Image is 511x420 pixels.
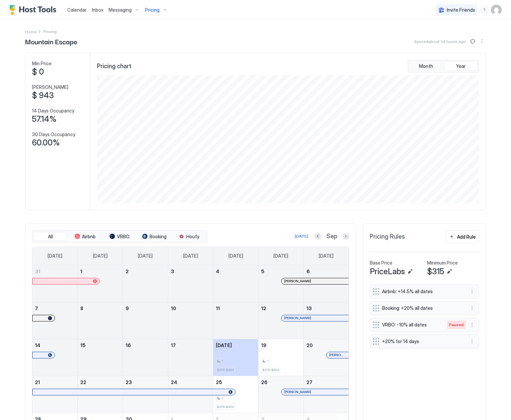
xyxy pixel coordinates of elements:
[171,269,174,274] span: 3
[32,339,77,351] a: September 14, 2025
[126,379,132,385] span: 23
[123,376,168,388] a: September 23, 2025
[32,265,77,278] a: August 31, 2025
[78,265,123,302] td: September 1, 2025
[304,376,349,388] a: September 27, 2025
[168,339,213,351] a: September 17, 2025
[457,233,476,240] div: Add Rule
[284,390,346,394] div: [PERSON_NAME]
[126,342,131,348] span: 16
[32,302,77,315] a: September 7, 2025
[258,376,303,388] a: September 26, 2025
[123,302,168,339] td: September 9, 2025
[468,321,476,329] div: menu
[171,342,176,348] span: 17
[32,230,207,243] div: tab-group
[48,234,53,240] span: All
[25,36,77,46] span: Mountain Escape
[78,376,123,413] td: September 22, 2025
[478,37,486,45] button: More options
[186,234,199,240] span: Houfy
[382,289,461,295] span: Airbnb: +14.5% all dates
[123,265,168,278] a: September 2, 2025
[150,234,167,240] span: Booking
[370,267,405,277] span: PriceLabs
[145,7,160,13] span: Pricing
[80,269,82,274] span: 1
[32,61,52,67] span: Min Price
[222,359,223,363] span: 1
[32,67,44,77] span: $ 0
[41,247,69,265] a: Sunday
[267,247,295,265] a: Friday
[25,28,37,35] a: Home
[32,114,57,124] span: 57.14%
[168,265,213,302] td: September 3, 2025
[78,265,123,278] a: September 1, 2025
[314,233,321,240] button: Previous month
[319,253,333,259] span: [DATE]
[222,396,223,400] span: 1
[306,342,313,348] span: 20
[183,253,198,259] span: [DATE]
[213,265,258,302] td: September 4, 2025
[78,339,123,376] td: September 15, 2025
[123,265,168,302] td: September 2, 2025
[213,265,258,278] a: September 4, 2025
[35,342,40,348] span: 14
[171,306,176,311] span: 10
[103,232,136,241] button: VRBO
[284,390,311,394] span: [PERSON_NAME]
[258,376,304,413] td: September 26, 2025
[138,232,171,241] button: Booking
[131,247,159,265] a: Tuesday
[172,232,206,241] button: Houfy
[284,279,346,283] div: [PERSON_NAME]
[126,306,129,311] span: 9
[295,233,308,239] div: [DATE]
[123,339,168,376] td: September 16, 2025
[217,405,234,409] span: $378-$454
[258,265,304,302] td: September 5, 2025
[370,233,405,241] span: Pricing Rules
[303,302,349,339] td: September 13, 2025
[123,302,168,315] a: September 9, 2025
[284,316,311,320] span: [PERSON_NAME]
[294,232,309,240] button: [DATE]
[306,306,312,311] span: 13
[168,302,213,339] td: September 10, 2025
[468,304,476,312] div: menu
[216,306,220,311] span: 11
[213,376,258,388] a: September 25, 2025
[48,253,62,259] span: [DATE]
[304,339,349,351] a: September 20, 2025
[109,7,132,13] span: Messaging
[304,302,349,315] a: September 13, 2025
[168,376,213,388] a: September 24, 2025
[92,7,103,13] span: Inbox
[284,316,346,320] div: [PERSON_NAME]
[78,302,123,315] a: September 8, 2025
[32,339,78,376] td: September 14, 2025
[78,376,123,388] a: September 22, 2025
[469,37,477,45] button: Sync prices
[468,288,476,296] button: More options
[306,269,310,274] span: 6
[491,5,502,15] div: User profile
[447,7,475,13] span: Invite Friends
[86,247,114,265] a: Monday
[222,247,250,265] a: Thursday
[32,108,74,114] span: 14 Days Occupancy
[138,253,153,259] span: [DATE]
[414,39,466,44] span: Synced about 14 hours ago
[258,339,304,376] td: September 19, 2025
[261,269,264,274] span: 5
[9,5,59,15] a: Host Tools Logo
[258,302,304,339] td: September 12, 2025
[304,265,349,278] a: September 6, 2025
[303,339,349,376] td: September 20, 2025
[35,379,40,385] span: 21
[449,322,464,328] span: Paused
[25,29,37,34] span: Home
